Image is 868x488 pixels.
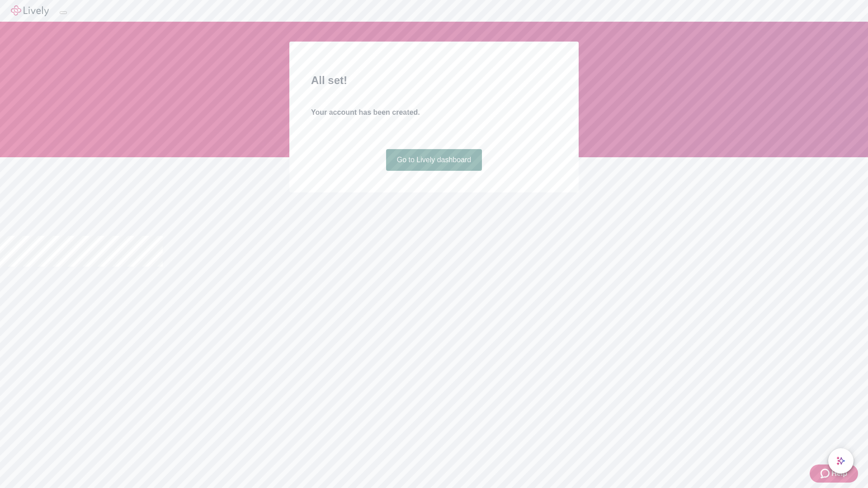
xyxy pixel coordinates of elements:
[821,468,831,479] svg: Zendesk support icon
[810,465,858,483] button: Zendesk support iconHelp
[828,448,854,474] button: chat
[11,5,49,16] img: Lively
[60,11,67,14] button: Log out
[311,107,557,118] h4: Your account has been created.
[831,468,847,479] span: Help
[386,149,482,171] a: Go to Lively dashboard
[311,72,557,89] h2: All set!
[836,456,845,465] svg: Lively AI Assistant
